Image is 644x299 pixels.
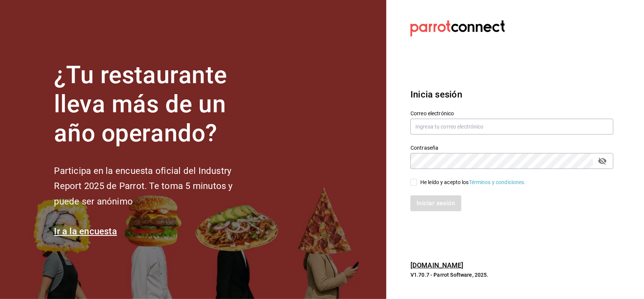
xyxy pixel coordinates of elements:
[410,271,613,279] p: V1.70.7 - Parrot Software, 2025.
[410,88,613,101] h3: Inicia sesión
[410,111,613,116] label: Correo electrónico
[469,179,526,185] a: Términos y condiciones.
[596,155,609,167] button: passwordField
[54,61,258,148] h1: ¿Tu restaurante lleva más de un año operando?
[410,119,613,135] input: Ingresa tu correo electrónico
[410,146,613,151] label: Contraseña
[410,261,464,269] a: [DOMAIN_NAME]
[420,178,526,186] div: He leído y acepto los
[54,226,117,237] a: Ir a la encuesta
[54,163,258,209] h2: Participa en la encuesta oficial del Industry Report 2025 de Parrot. Te toma 5 minutos y puede se...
